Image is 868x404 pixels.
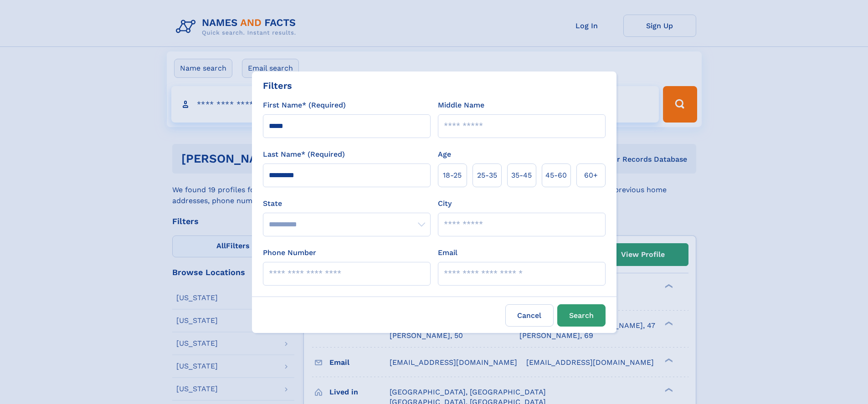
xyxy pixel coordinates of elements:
label: City [438,198,452,209]
label: Middle Name [438,100,484,111]
span: 18‑25 [443,170,462,181]
span: 35‑45 [511,170,532,181]
span: 60+ [584,170,598,181]
button: Search [557,304,606,327]
label: Last Name* (Required) [263,149,345,160]
label: Cancel [505,304,554,327]
label: State [263,198,431,209]
div: Filters [263,79,292,92]
label: Age [438,149,451,160]
label: Email [438,247,457,258]
label: Phone Number [263,247,316,258]
span: 45‑60 [545,170,567,181]
span: 25‑35 [477,170,497,181]
label: First Name* (Required) [263,100,346,111]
